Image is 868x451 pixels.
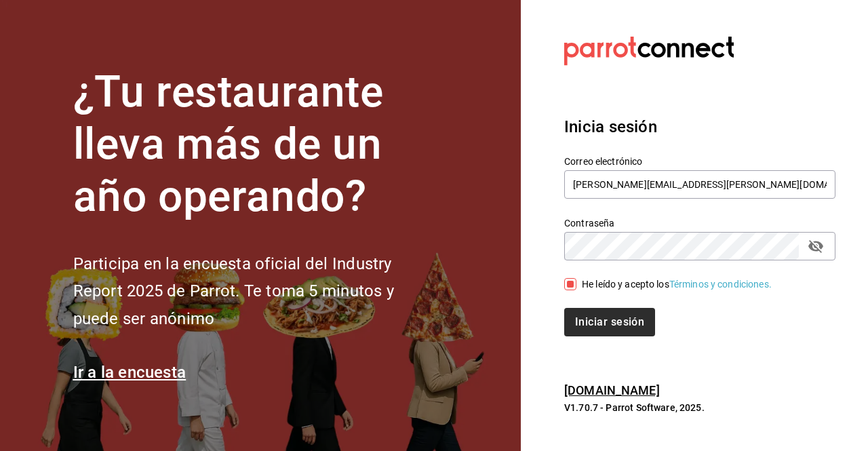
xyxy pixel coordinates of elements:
label: Correo electrónico [564,157,835,166]
h2: Participa en la encuesta oficial del Industry Report 2025 de Parrot. Te toma 5 minutos y puede se... [73,250,439,333]
div: He leído y acepto los [582,277,772,292]
h1: ¿Tu restaurante lleva más de un año operando? [73,66,439,222]
a: Términos y condiciones. [669,279,772,290]
a: [DOMAIN_NAME] [564,383,660,397]
button: passwordField [804,235,827,258]
button: Iniciar sesión [564,308,655,336]
input: Ingresa tu correo electrónico [564,170,835,199]
a: Ir a la encuesta [73,363,186,382]
h3: Inicia sesión [564,115,835,139]
label: Contraseña [564,218,835,228]
p: V1.70.7 - Parrot Software, 2025. [564,401,835,414]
